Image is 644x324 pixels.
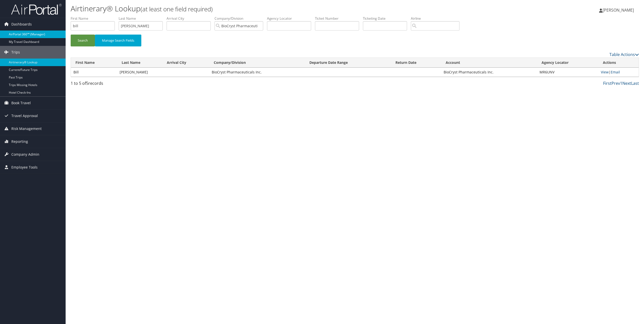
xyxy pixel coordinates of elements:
a: First [603,80,611,86]
a: Email [611,70,620,74]
small: (at least one field required) [141,5,213,13]
label: Company/Division [214,16,267,21]
button: Manage Search Fields [95,35,141,46]
th: Company/Division [209,58,305,68]
th: Last Name: activate to sort column ascending [117,58,162,68]
td: [PERSON_NAME] [117,68,162,77]
button: Search [71,35,95,46]
a: 1 [620,80,622,86]
a: Table Actions [609,52,639,57]
label: Airline [411,16,463,21]
th: Account: activate to sort column ascending [441,58,537,68]
span: Risk Management [11,122,42,135]
label: Agency Locator [267,16,315,21]
span: Employee Tools [11,161,38,174]
label: Ticket Number [315,16,363,21]
th: Arrival City: activate to sort column ascending [162,58,209,68]
th: Actions [598,58,639,68]
label: Arrival City [167,16,214,21]
span: Travel Approval [11,110,38,122]
label: First Name [71,16,119,21]
th: First Name: activate to sort column ascending [71,58,117,68]
a: Next [622,80,631,86]
td: MR6UNV [537,68,599,77]
a: Last [631,80,639,86]
span: [PERSON_NAME] [603,7,634,13]
div: 1 to 5 of records [71,80,207,89]
a: View [601,70,609,74]
th: Return Date: activate to sort column ascending [391,58,441,68]
img: airportal-logo.png [11,3,62,15]
th: Agency Locator: activate to sort column ascending [537,58,599,68]
h1: Airtinerary® Lookup [71,3,449,14]
label: Ticketing Date [363,16,411,21]
td: | [598,68,639,77]
span: 5 [86,80,88,86]
span: Company Admin [11,148,39,161]
a: [PERSON_NAME] [599,3,639,18]
span: Book Travel [11,97,31,109]
td: BioCryst Pharmaceuticals Inc. [441,68,537,77]
td: Bill [71,68,117,77]
span: Dashboards [11,18,32,31]
th: Departure Date Range: activate to sort column ascending [305,58,391,68]
span: Reporting [11,135,28,148]
a: Prev [611,80,620,86]
label: Last Name [119,16,167,21]
span: Trips [11,46,20,59]
td: BioCryst Pharmaceuticals Inc. [209,68,305,77]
